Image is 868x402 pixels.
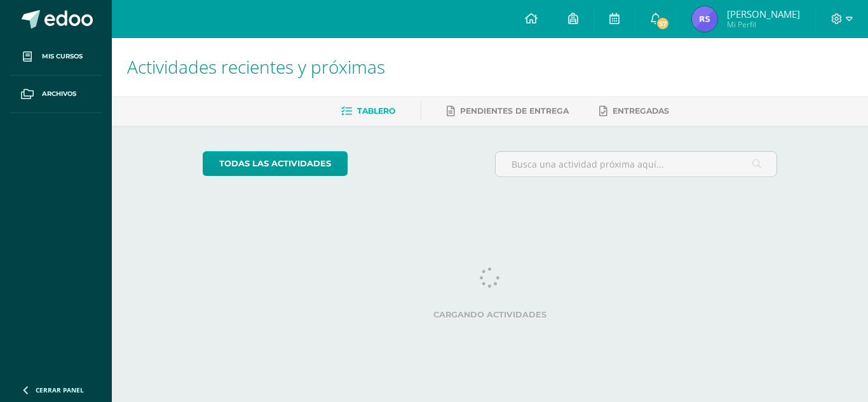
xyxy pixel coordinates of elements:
[460,106,569,116] span: Pendientes de entrega
[203,151,348,176] a: todas las Actividades
[10,76,102,113] a: Archivos
[203,310,778,319] label: Cargando actividades
[599,101,669,121] a: Entregadas
[727,19,800,30] span: Mi Perfil
[42,89,76,99] span: Archivos
[692,6,717,32] img: 9448c7a8c01da4a872ad65b960f0bff5.png
[36,385,84,394] span: Cerrar panel
[613,106,669,116] span: Entregadas
[496,152,777,177] input: Busca una actividad próxima aquí...
[357,106,395,116] span: Tablero
[10,38,102,76] a: Mis cursos
[127,55,385,79] span: Actividades recientes y próximas
[42,51,83,62] span: Mis cursos
[656,17,670,30] span: 57
[727,8,800,20] span: [PERSON_NAME]
[341,101,395,121] a: Tablero
[447,101,569,121] a: Pendientes de entrega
